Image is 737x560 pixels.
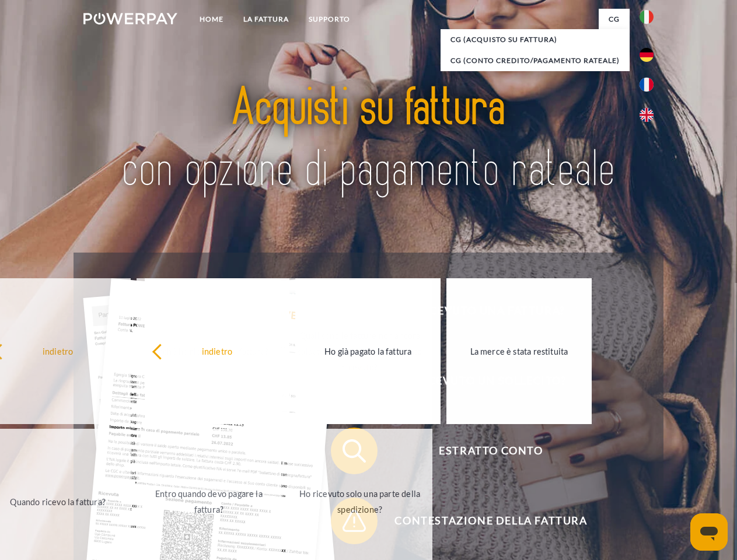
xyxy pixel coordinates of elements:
img: fr [640,78,654,92]
a: CG [599,9,630,30]
iframe: Pulsante per aprire la finestra di messaggistica [690,513,728,551]
div: indietro [152,343,283,359]
div: Ho ricevuto solo una parte della spedizione? [294,486,425,517]
div: Ho già pagato la fattura [302,343,434,359]
button: Estratto conto [331,428,634,474]
a: LA FATTURA [233,9,299,30]
a: CG (Conto Credito/Pagamento rateale) [441,50,630,71]
img: it [640,10,654,24]
img: logo-powerpay-white.svg [83,13,177,24]
img: title-powerpay_it.svg [111,56,626,223]
button: Contestazione della fattura [331,498,634,544]
a: Home [190,9,233,30]
span: Estratto conto [348,428,634,474]
a: Supporto [299,9,360,30]
img: en [640,108,654,122]
span: Contestazione della fattura [348,498,634,544]
img: de [640,48,654,62]
div: La merce è stata restituita [453,343,585,359]
a: CG (Acquisto su fattura) [441,29,630,50]
div: Entro quando devo pagare la fattura? [144,486,275,517]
